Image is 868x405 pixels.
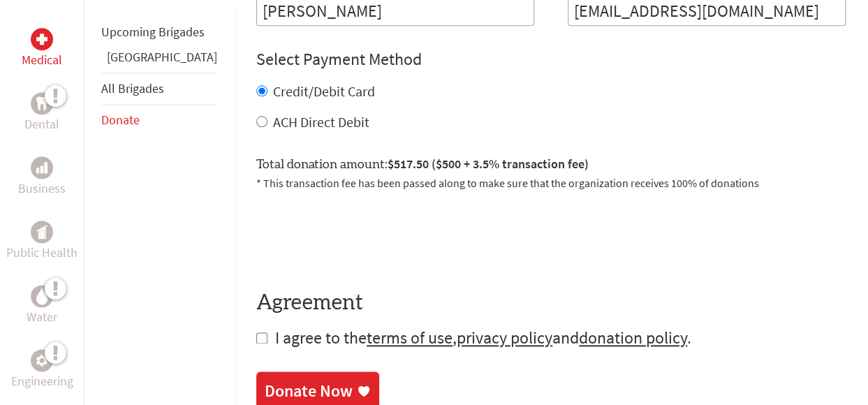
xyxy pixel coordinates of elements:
a: Public HealthPublic Health [6,221,78,263]
label: Credit/Debit Card [273,82,375,100]
a: terms of use [367,327,453,348]
div: Dental [31,92,53,115]
h4: Select Payment Method [256,48,846,71]
label: Total donation amount: [256,154,589,175]
div: Business [31,156,53,179]
div: Water [31,285,53,307]
a: donation policy [579,327,687,348]
div: Engineering [31,349,53,371]
img: Public Health [36,225,47,239]
li: Upcoming Brigades [101,17,217,47]
img: Dental [36,96,47,110]
p: Public Health [6,243,78,263]
li: Panama [101,47,217,73]
img: Engineering [36,355,47,366]
a: Upcoming Brigades [101,24,205,40]
span: I agree to the , and . [275,327,691,348]
a: DentalDental [24,92,59,134]
a: Donate [101,112,140,128]
div: Medical [31,28,53,50]
img: Medical [36,34,47,45]
p: Engineering [11,371,73,391]
a: All Brigades [101,80,164,96]
div: Donate Now [265,380,353,402]
p: Water [27,307,57,327]
a: EngineeringEngineering [11,349,73,391]
p: * This transaction fee has been passed along to make sure that the organization receives 100% of ... [256,175,846,191]
img: Water [36,288,47,304]
span: $517.50 ($500 + 3.5% transaction fee) [388,156,589,172]
p: Medical [22,50,62,70]
a: WaterWater [27,285,57,327]
a: BusinessBusiness [18,156,66,198]
p: Dental [24,115,59,134]
li: Donate [101,105,217,135]
a: [GEOGRAPHIC_DATA] [107,49,217,65]
h4: Agreement [256,290,846,316]
a: privacy policy [457,327,552,348]
p: Business [18,179,66,198]
iframe: reCAPTCHA [256,208,469,263]
a: MedicalMedical [22,28,62,70]
label: ACH Direct Debit [273,113,369,131]
img: Business [36,162,47,173]
li: All Brigades [101,73,217,105]
div: Public Health [31,221,53,243]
